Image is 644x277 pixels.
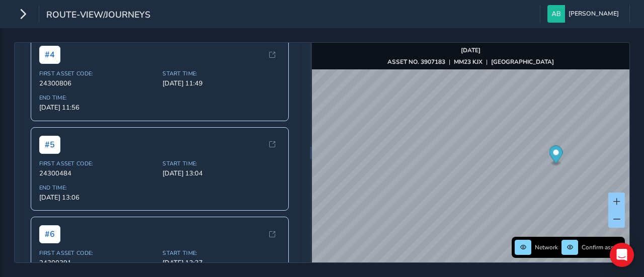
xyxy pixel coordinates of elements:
span: [DATE] 13:06 [39,193,157,202]
span: [DATE] 11:49 [163,79,280,88]
span: # 6 [39,225,60,243]
span: Start Time: [163,249,280,257]
span: # 5 [39,136,60,154]
span: 24300484 [39,169,157,178]
span: 24300806 [39,79,157,88]
div: | | [387,58,554,66]
span: 24300391 [39,258,157,267]
div: Map marker [549,146,562,166]
strong: MM23 KJX [454,58,482,66]
span: [DATE] 11:56 [39,103,157,112]
span: First Asset Code: [39,160,157,167]
span: route-view/journeys [46,9,150,23]
span: [DATE] 13:37 [163,258,280,267]
img: diamond-layout [547,5,565,23]
strong: [GEOGRAPHIC_DATA] [491,58,554,66]
span: Start Time: [163,70,280,77]
button: [PERSON_NAME] [547,5,622,23]
span: # 4 [39,46,60,64]
span: End Time: [39,94,157,102]
span: Start Time: [163,160,280,167]
span: First Asset Code: [39,70,157,77]
span: End Time: [39,184,157,192]
span: Confirm assets [582,243,622,251]
span: [PERSON_NAME] [569,5,619,23]
span: [DATE] 13:04 [163,169,280,178]
div: Open Intercom Messenger [610,243,634,267]
strong: [DATE] [461,46,480,54]
strong: ASSET NO. 3907183 [387,58,445,66]
span: Network [535,243,558,251]
span: First Asset Code: [39,249,157,257]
